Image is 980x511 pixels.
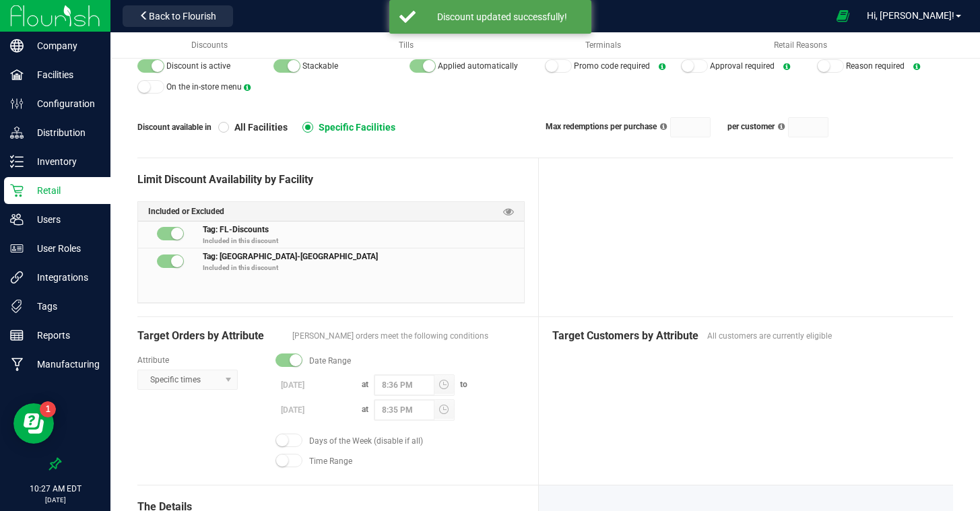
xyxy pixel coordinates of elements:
[574,61,650,71] span: Promo code required
[6,495,104,505] p: [DATE]
[24,327,104,343] p: Reports
[438,61,518,71] span: Applied automatically
[309,455,352,467] span: Time Range
[137,121,218,133] span: Discount available in
[10,155,24,168] inline-svg: Inventory
[24,240,104,257] p: User Roles
[867,10,954,21] span: Hi, [PERSON_NAME]!
[10,68,24,81] inline-svg: Facilities
[203,223,269,234] span: Tag: FL-Discounts
[585,40,621,50] span: Terminals
[292,330,525,342] span: [PERSON_NAME] orders meet the following conditions
[552,328,700,344] span: Target Customers by Attribute
[166,61,230,71] span: Discount is active
[24,356,104,372] p: Manufacturing
[13,403,54,444] iframe: Resource center
[24,96,104,112] p: Configuration
[10,126,24,139] inline-svg: Distribution
[10,242,24,255] inline-svg: User Roles
[40,401,56,417] iframe: Resource center unread badge
[24,125,104,141] p: Distribution
[309,435,423,447] span: Days of the Week (disable if all)
[203,250,378,261] span: Tag: [GEOGRAPHIC_DATA]-[GEOGRAPHIC_DATA]
[10,300,24,313] inline-svg: Tags
[10,97,24,110] inline-svg: Configuration
[138,202,524,222] div: Included or Excluded
[24,38,104,54] p: Company
[10,213,24,226] inline-svg: Users
[137,172,525,188] div: Limit Discount Availability by Facility
[356,380,374,389] span: at
[455,380,473,389] span: to
[774,40,827,50] span: Retail Reasons
[149,11,216,22] span: Back to Flourish
[10,39,24,53] inline-svg: Company
[707,330,940,342] span: All customers are currently eligible
[10,357,24,371] inline-svg: Manufacturing
[6,483,104,495] p: 10:27 AM EDT
[203,263,525,273] p: Included in this discount
[546,122,657,131] span: Max redemptions per purchase
[24,269,104,285] p: Integrations
[123,5,233,27] button: Back to Flourish
[191,40,228,50] span: Discounts
[356,405,374,414] span: at
[309,355,351,367] span: Date Range
[48,457,62,471] label: Pin the sidebar to full width on large screens
[10,271,24,284] inline-svg: Integrations
[229,121,288,133] span: All Facilities
[10,184,24,197] inline-svg: Retail
[166,82,242,92] span: On the in-store menu
[313,121,395,133] span: Specific Facilities
[137,354,262,366] label: Attribute
[399,40,414,50] span: Tills
[503,205,514,218] span: Preview
[203,236,525,246] p: Included in this discount
[423,10,581,24] div: Discount updated successfully!
[24,298,104,314] p: Tags
[24,154,104,170] p: Inventory
[828,3,858,29] span: Open Ecommerce Menu
[137,328,286,344] span: Target Orders by Attribute
[24,211,104,228] p: Users
[727,122,775,131] span: per customer
[10,329,24,342] inline-svg: Reports
[24,182,104,199] p: Retail
[846,61,905,71] span: Reason required
[302,61,338,71] span: Stackable
[710,61,775,71] span: Approval required
[24,67,104,83] p: Facilities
